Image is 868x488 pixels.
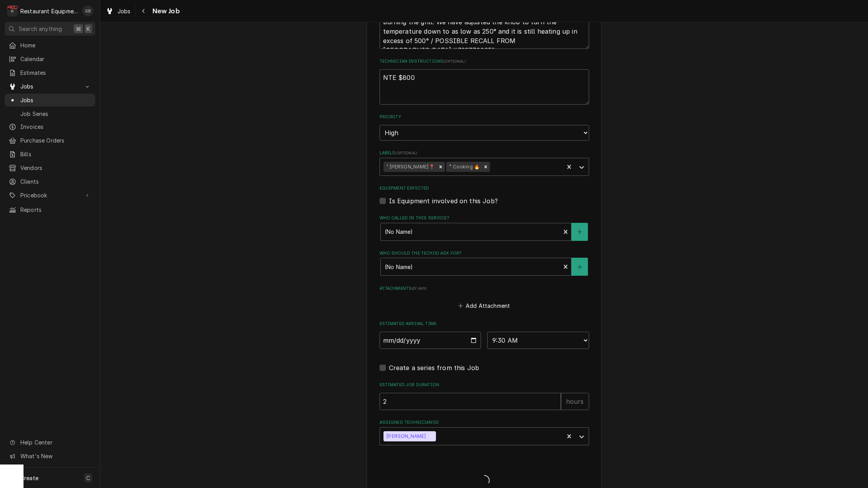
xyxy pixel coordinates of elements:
[118,7,131,15] span: Jobs
[380,215,589,221] label: Who called in this service?
[86,474,90,482] span: C
[380,58,589,65] label: Technician Instructions
[20,452,90,460] span: What's New
[561,393,589,410] div: hours
[20,69,91,77] span: Estimates
[380,286,589,292] label: Attachments
[5,22,95,36] button: Search anything⌘K
[389,196,498,206] label: Is Equipment involved on this Job?
[5,175,95,188] a: Clients
[380,321,589,327] label: Estimated Arrival Time
[571,223,588,241] button: Create New Contact
[103,5,134,18] a: Jobs
[5,120,95,133] a: Invoices
[5,52,95,65] a: Calendar
[20,164,91,172] span: Vendors
[20,177,91,186] span: Clients
[380,215,589,240] div: Who called in this service?
[20,110,91,118] span: Job Series
[380,114,589,140] div: Priority
[457,300,512,311] button: Add Attachment
[20,150,91,158] span: Bills
[436,162,445,172] div: Remove ¹ Beckley📍
[380,150,589,156] label: Labels
[427,431,436,441] div: Remove Donovan Pruitt
[383,162,436,172] div: ¹ [PERSON_NAME]📍
[150,6,180,16] span: New Job
[487,332,589,349] select: Time Select
[380,69,589,105] textarea: NTE $800
[20,7,78,15] div: Restaurant Equipment Diagnostics
[571,258,588,276] button: Create New Contact
[5,189,95,202] a: Go to Pricebook
[20,136,91,145] span: Purchase Orders
[20,41,91,49] span: Home
[380,185,589,205] div: Equipment Expected
[20,475,38,481] span: Create
[5,148,95,161] a: Bills
[5,450,95,463] a: Go to What's New
[20,55,91,63] span: Calendar
[20,123,91,131] span: Invoices
[380,58,589,104] div: Technician Instructions
[412,286,427,291] span: ( if any )
[380,332,481,349] input: Date
[82,5,93,16] div: Gary Beaver's Avatar
[380,250,589,257] label: Who should the tech(s) ask for?
[380,419,589,445] div: Assigned Technician(s)
[383,431,427,441] div: [PERSON_NAME]
[19,25,62,33] span: Search anything
[82,5,93,16] div: GB
[380,185,589,192] label: Equipment Expected
[20,191,80,199] span: Pricebook
[380,286,589,311] div: Attachments
[380,150,589,175] div: Labels
[380,114,589,120] label: Priority
[5,436,95,449] a: Go to Help Center
[5,161,95,174] a: Vendors
[20,82,80,90] span: Jobs
[5,107,95,120] a: Job Series
[87,25,90,33] span: K
[7,5,18,16] div: Restaurant Equipment Diagnostics's Avatar
[380,321,589,349] div: Estimated Arrival Time
[5,134,95,147] a: Purchase Orders
[137,5,150,17] button: Navigate back
[20,206,91,214] span: Reports
[446,162,481,172] div: ⁴ Cooking 🔥
[5,80,95,93] a: Go to Jobs
[577,229,582,235] svg: Create New Contact
[380,250,589,276] div: Who should the tech(s) ask for?
[7,5,18,16] div: R
[76,25,81,33] span: ⌘
[5,66,95,79] a: Estimates
[5,203,95,216] a: Reports
[444,59,466,63] span: ( optional )
[20,96,91,104] span: Jobs
[380,382,589,410] div: Estimated Job Duration
[481,162,490,172] div: Remove ⁴ Cooking 🔥
[389,363,479,372] label: Create a series from this Job
[395,151,417,155] span: ( optional )
[5,39,95,52] a: Home
[20,438,90,446] span: Help Center
[5,94,95,107] a: Jobs
[380,382,589,388] label: Estimated Job Duration
[380,419,589,426] label: Assigned Technician(s)
[577,264,582,270] svg: Create New Contact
